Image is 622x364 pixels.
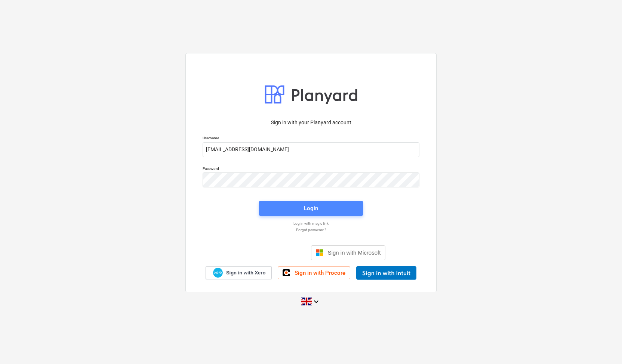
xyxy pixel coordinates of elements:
[199,221,423,226] a: Log in with magic link
[316,249,323,256] img: Microsoft logo
[203,142,419,157] input: Username
[203,119,419,127] p: Sign in with your Planyard account
[304,203,318,213] div: Login
[328,249,381,256] span: Sign in with Microsoft
[199,227,423,232] a: Forgot password?
[203,166,419,172] p: Password
[206,266,272,279] a: Sign in with Xero
[213,268,223,278] img: Xero logo
[203,136,419,142] p: Username
[278,267,350,279] a: Sign in with Procore
[295,270,345,276] span: Sign in with Procore
[226,270,265,276] span: Sign in with Xero
[259,201,363,216] button: Login
[312,297,321,306] i: keyboard_arrow_down
[233,245,309,261] iframe: Sign in with Google Button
